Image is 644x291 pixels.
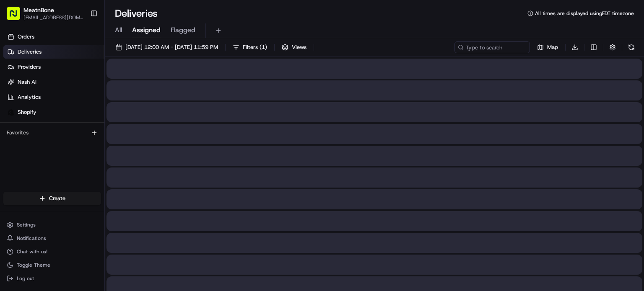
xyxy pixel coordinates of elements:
[260,44,267,51] span: ( 1 )
[125,44,218,51] span: [DATE] 12:00 AM - [DATE] 11:59 PM
[5,183,68,198] a: 📗Knowledge Base
[17,152,23,159] img: 1736555255976-a54dd68f-1ca7-489b-9aae-adbdc363a1c4
[130,107,153,117] button: See all
[18,80,33,95] img: 8571987876998_91fb9ceb93ad5c398215_72.jpg
[91,129,94,136] span: •
[229,41,271,53] button: Filters(1)
[8,188,15,194] div: 📗
[171,25,195,35] span: Flagged
[96,129,113,136] span: [DATE]
[18,78,36,86] span: Nash AI
[17,275,34,282] span: Log out
[535,10,634,17] span: All times are displayed using EDT timezone
[23,6,54,14] button: MeatnBone
[17,130,23,136] img: 1736555255976-a54dd68f-1ca7-489b-9aae-adbdc363a1c4
[59,207,101,214] a: Powered byPylon
[292,44,306,51] span: Views
[18,48,42,56] span: Deliveries
[49,195,65,202] span: Create
[17,187,64,195] span: Knowledge Base
[115,25,122,35] span: All
[38,80,138,88] div: Start new chat
[18,108,36,116] span: Shopify
[3,246,101,258] button: Chat with us!
[18,63,41,71] span: Providers
[83,207,101,214] span: Pylon
[3,126,101,139] div: Favorites
[3,30,104,44] a: Orders
[8,33,153,46] p: Welcome 👋
[3,3,87,23] button: MeatnBone[EMAIL_ADDRESS][DOMAIN_NAME]
[547,44,558,51] span: Map
[91,152,94,159] span: •
[243,44,267,51] span: Filters
[3,192,101,205] button: Create
[8,109,14,116] img: Shopify logo
[96,152,113,159] span: [DATE]
[3,259,101,271] button: Toggle Theme
[38,88,115,95] div: We're available if you need us!
[26,129,89,136] span: Wisdom [PERSON_NAME]
[18,93,41,101] span: Analytics
[3,273,101,284] button: Log out
[3,90,104,104] a: Analytics
[8,108,56,115] div: Past conversations
[115,7,158,20] h1: Deliveries
[26,152,89,159] span: Wisdom [PERSON_NAME]
[17,262,50,268] span: Toggle Theme
[68,183,138,198] a: 💻API Documentation
[626,41,637,53] button: Refresh
[79,187,135,195] span: API Documentation
[3,45,104,59] a: Deliveries
[8,144,22,160] img: Wisdom Oko
[454,41,530,53] input: Type to search
[8,80,23,95] img: 1736555255976-a54dd68f-1ca7-489b-9aae-adbdc363a1c4
[17,221,36,228] span: Settings
[8,121,22,138] img: Wisdom Oko
[3,106,104,119] a: Shopify
[533,41,562,53] button: Map
[23,14,83,21] button: [EMAIL_ADDRESS][DOMAIN_NAME]
[3,219,101,231] button: Settings
[18,33,34,41] span: Orders
[3,75,104,89] a: Nash AI
[278,41,310,53] button: Views
[8,8,25,25] img: Nash
[3,232,101,244] button: Notifications
[17,235,46,242] span: Notifications
[3,60,104,74] a: Providers
[71,188,78,194] div: 💻
[112,41,222,53] button: [DATE] 12:00 AM - [DATE] 11:59 PM
[143,82,153,92] button: Start new chat
[22,54,138,62] input: Clear
[17,248,47,255] span: Chat with us!
[132,25,161,35] span: Assigned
